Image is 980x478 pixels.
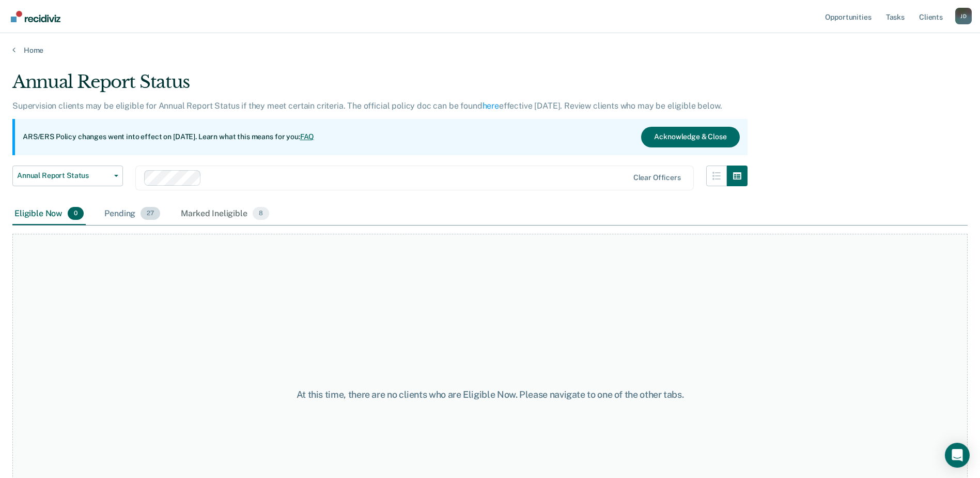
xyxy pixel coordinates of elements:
button: Profile dropdown button [955,8,972,24]
div: Annual Report Status [12,71,748,101]
div: Eligible Now0 [12,203,86,226]
div: At this time, there are no clients who are Eligible Now. Please navigate to one of the other tabs. [252,389,729,400]
p: ARS/ERS Policy changes went into effect on [DATE]. Learn what this means for you: [23,132,314,142]
div: Marked Ineligible8 [179,203,271,226]
span: 27 [141,207,160,220]
a: FAQ [300,132,315,141]
button: Annual Report Status [12,166,123,186]
a: Home [12,46,968,55]
div: Open Intercom Messenger [945,443,970,468]
span: 8 [253,207,269,220]
a: here [483,101,499,111]
div: Pending27 [102,203,162,226]
span: Annual Report Status [17,171,110,180]
button: Acknowledge & Close [641,127,739,147]
div: Clear officers [633,173,681,182]
div: J D [955,8,972,24]
span: 0 [68,207,84,220]
img: Recidiviz [11,11,60,22]
p: Supervision clients may be eligible for Annual Report Status if they meet certain criteria. The o... [12,101,722,111]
